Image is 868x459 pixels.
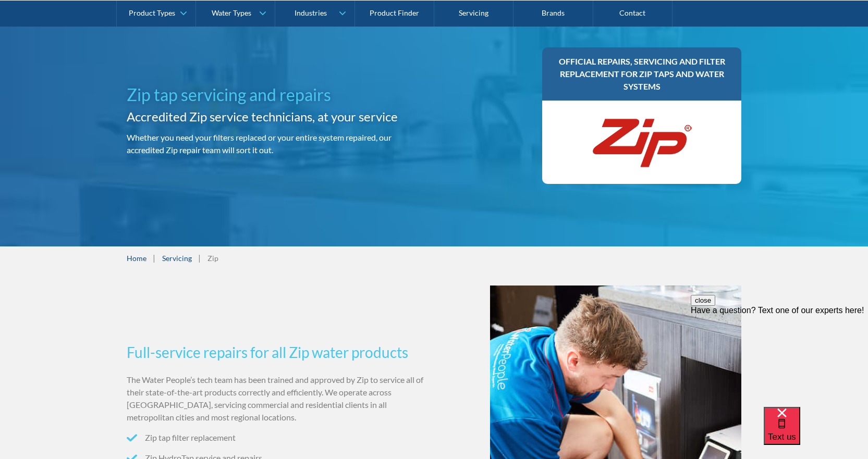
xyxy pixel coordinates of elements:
[197,252,202,264] div: |
[295,8,327,17] div: Industries
[127,253,146,264] a: Home
[553,55,731,93] h3: Official repairs, servicing and filter replacement for Zip taps and water systems
[212,8,251,17] div: Water Types
[127,82,430,107] h1: Zip tap servicing and repairs
[764,407,868,459] iframe: podium webchat widget bubble
[162,253,192,264] a: Servicing
[127,131,430,156] p: Whether you need your filters replaced or your entire system repaired, our accredited Zip repair ...
[127,341,430,363] h3: Full-service repairs for all Zip water products
[127,374,430,424] p: The Water People’s tech team has been trained and approved by Zip to service all of their state-o...
[207,253,218,264] div: Zip
[129,8,175,17] div: Product Types
[127,431,430,444] li: Zip tap filter replacement
[152,252,157,264] div: |
[691,295,868,420] iframe: podium webchat widget prompt
[127,107,430,126] h2: Accredited Zip service technicians, at your service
